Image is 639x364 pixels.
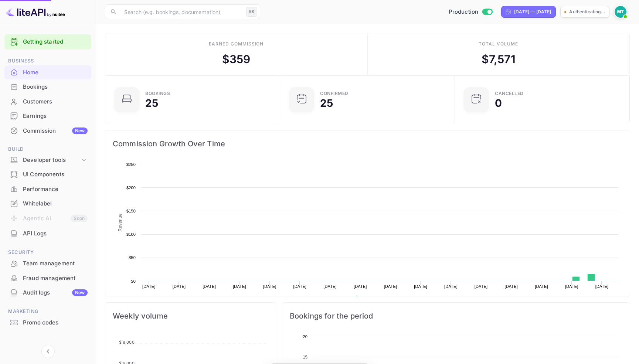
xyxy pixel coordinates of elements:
text: $50 [129,255,136,260]
div: API Logs [23,229,88,238]
img: LiteAPI logo [6,6,65,18]
text: [DATE] [505,284,518,289]
span: Security [4,248,91,256]
text: [DATE] [142,284,156,289]
div: Performance [23,185,88,194]
div: Promo codes [23,319,88,327]
span: Production [449,8,479,16]
text: Revenue [361,296,380,301]
text: [DATE] [173,284,186,289]
span: Marketing [4,307,91,316]
a: Fraud management [4,271,91,285]
text: [DATE] [293,284,307,289]
div: Earnings [23,112,88,120]
text: Revenue [118,213,123,231]
a: CommissionNew [4,124,91,137]
div: 0 [495,98,502,108]
a: Whitelabel [4,197,91,210]
div: Promo codes [4,316,91,330]
div: Confirmed [320,91,349,96]
div: Home [4,65,91,80]
div: Bookings [4,80,91,94]
div: Developer tools [23,156,80,164]
div: Fraud management [23,274,88,283]
a: API Logs [4,227,91,240]
div: CommissionNew [4,124,91,138]
div: Bookings [23,83,88,91]
text: 20 [303,334,307,339]
a: Audit logsNew [4,286,91,299]
a: Bookings [4,80,91,93]
text: $100 [126,232,136,237]
a: Performance [4,182,91,196]
text: [DATE] [203,284,216,289]
div: $ 359 [222,51,251,68]
span: Weekly volume [113,310,268,322]
div: API Logs [4,227,91,241]
text: [DATE] [384,284,397,289]
div: Performance [4,182,91,197]
text: $250 [126,162,136,167]
div: Earnings [4,109,91,123]
div: Commission [23,127,88,135]
text: [DATE] [444,284,458,289]
div: Whitelabel [4,197,91,211]
input: Search (e.g. bookings, documentation) [120,4,243,19]
button: Collapse navigation [41,345,55,358]
span: Business [4,57,91,65]
div: Developer tools [4,154,91,167]
div: $ 7,571 [482,51,516,68]
p: Authenticating... [569,8,605,15]
div: Audit logs [23,289,88,297]
text: [DATE] [354,284,367,289]
div: New [72,127,88,134]
div: Home [23,68,88,77]
text: $0 [131,279,136,283]
div: Customers [4,95,91,109]
div: Team management [23,259,88,268]
div: Customers [23,98,88,106]
text: [DATE] [263,284,276,289]
div: UI Components [4,167,91,182]
a: UI Components [4,167,91,181]
a: Getting started [23,38,88,46]
text: [DATE] [323,284,337,289]
span: Bookings for the period [290,310,622,322]
text: [DATE] [565,284,578,289]
div: ⌘K [246,7,257,17]
div: [DATE] — [DATE] [514,8,551,15]
text: 15 [303,355,307,359]
div: New [72,289,88,296]
text: [DATE] [535,284,548,289]
div: Bookings [145,91,170,96]
a: Promo codes [4,316,91,329]
a: Team management [4,256,91,270]
text: [DATE] [595,284,609,289]
div: UI Components [23,170,88,179]
div: Total volume [479,41,518,47]
div: Switch to Sandbox mode [446,8,496,16]
div: 25 [320,98,333,108]
text: $200 [126,186,136,190]
div: Audit logsNew [4,286,91,300]
text: [DATE] [414,284,427,289]
div: Team management [4,256,91,271]
text: $150 [126,209,136,213]
a: Earnings [4,109,91,123]
div: Earned commission [209,41,264,47]
div: Whitelabel [23,200,88,208]
text: [DATE] [233,284,246,289]
div: 25 [145,98,158,108]
text: [DATE] [475,284,488,289]
img: Marcin Teodoru [615,6,626,18]
div: Fraud management [4,271,91,286]
tspan: $ 8,000 [119,340,135,345]
a: Home [4,65,91,79]
a: Customers [4,95,91,108]
span: Build [4,145,91,153]
span: Commission Growth Over Time [113,138,622,150]
div: CANCELLED [495,91,524,96]
div: Getting started [4,34,91,50]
